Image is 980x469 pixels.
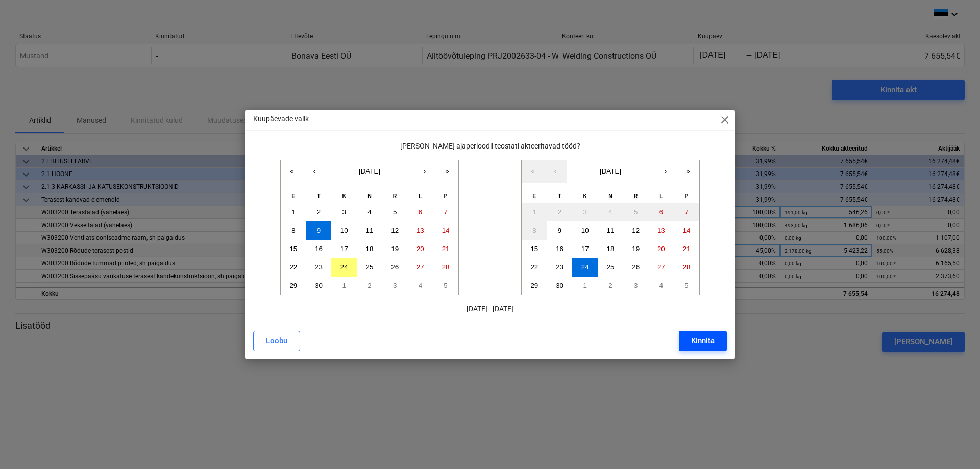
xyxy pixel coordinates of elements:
abbr: 5. oktoober 2025 [444,282,447,289]
abbr: neljapäev [367,193,372,199]
button: 4. september 2025 [357,203,382,221]
abbr: 3. september 2025 [342,208,346,216]
button: 7. september 2025 [674,203,699,221]
abbr: 1. september 2025 [291,208,295,216]
button: 19. september 2025 [382,240,408,258]
abbr: 14. september 2025 [683,227,691,234]
abbr: 30. september 2025 [315,282,323,289]
button: Loobu [253,331,300,351]
p: [DATE] - [DATE] [253,304,727,314]
abbr: pühapäev [444,193,448,199]
button: 27. september 2025 [408,258,433,277]
abbr: 10. september 2025 [581,227,589,234]
button: « [281,160,303,183]
button: 11. september 2025 [598,221,623,240]
abbr: 28. september 2025 [442,263,450,271]
abbr: 27. september 2025 [416,263,424,271]
abbr: 12. september 2025 [632,227,640,234]
abbr: kolmapäev [583,193,587,199]
button: 30. september 2025 [547,277,573,295]
button: 13. september 2025 [649,221,674,240]
abbr: 17. september 2025 [581,245,589,253]
abbr: 24. september 2025 [340,263,348,271]
abbr: 11. september 2025 [607,227,615,234]
button: 10. september 2025 [572,221,598,240]
abbr: 26. september 2025 [391,263,399,271]
button: 23. september 2025 [547,258,573,277]
abbr: 20. september 2025 [657,245,665,253]
button: 23. september 2025 [306,258,332,277]
button: 26. september 2025 [382,258,408,277]
abbr: 3. oktoober 2025 [634,282,638,289]
abbr: kolmapäev [342,193,346,199]
abbr: 14. september 2025 [442,227,450,234]
abbr: 23. september 2025 [315,263,323,271]
abbr: 2. september 2025 [558,208,561,216]
button: 12. september 2025 [382,221,408,240]
button: 10. september 2025 [331,221,357,240]
abbr: 1. september 2025 [532,208,536,216]
button: 24. september 2025 [331,258,357,277]
abbr: 21. september 2025 [683,245,691,253]
button: 2. oktoober 2025 [357,277,382,295]
button: Kinnita [679,331,727,351]
button: 22. september 2025 [281,258,306,277]
button: 4. september 2025 [598,203,623,221]
button: 1. oktoober 2025 [331,277,357,295]
abbr: 25. september 2025 [607,263,615,271]
button: 4. oktoober 2025 [408,277,433,295]
span: [DATE] [600,167,621,175]
abbr: 1. oktoober 2025 [583,282,587,289]
abbr: 3. oktoober 2025 [393,282,397,289]
abbr: esmaspäev [532,193,536,199]
button: 6. september 2025 [408,203,433,221]
button: › [654,160,677,183]
p: Kuupäevade valik [253,114,309,125]
abbr: 6. september 2025 [419,208,422,216]
abbr: 10. september 2025 [340,227,348,234]
button: 16. september 2025 [306,240,332,258]
abbr: 7. september 2025 [444,208,447,216]
abbr: 4. september 2025 [608,208,612,216]
abbr: 1. oktoober 2025 [342,282,346,289]
button: 5. oktoober 2025 [433,277,458,295]
abbr: 27. september 2025 [657,263,665,271]
button: 20. september 2025 [649,240,674,258]
button: 1. september 2025 [522,203,547,221]
abbr: laupäev [659,193,663,199]
button: 4. oktoober 2025 [649,277,674,295]
p: [PERSON_NAME] ajaperioodil teostati akteeritavad tööd? [253,141,727,152]
abbr: 2. oktoober 2025 [608,282,612,289]
button: 14. september 2025 [674,221,699,240]
abbr: 5. september 2025 [393,208,397,216]
abbr: 16. september 2025 [556,245,563,253]
abbr: teisipäev [558,193,561,199]
button: 24. september 2025 [572,258,598,277]
abbr: 12. september 2025 [391,227,399,234]
button: 2. september 2025 [306,203,332,221]
abbr: 4. oktoober 2025 [659,282,663,289]
span: close [719,114,731,126]
button: 22. september 2025 [522,258,547,277]
abbr: 28. september 2025 [683,263,691,271]
abbr: laupäev [419,193,422,199]
button: 29. september 2025 [281,277,306,295]
button: 6. september 2025 [649,203,674,221]
abbr: 4. september 2025 [367,208,371,216]
abbr: 3. september 2025 [583,208,587,216]
abbr: 19. september 2025 [632,245,640,253]
abbr: 25. september 2025 [366,263,374,271]
button: 20. september 2025 [408,240,433,258]
button: ‹ [303,160,326,183]
abbr: 2. september 2025 [317,208,321,216]
button: 28. september 2025 [433,258,458,277]
button: 12. september 2025 [623,221,649,240]
abbr: 13. september 2025 [657,227,665,234]
abbr: 23. september 2025 [556,263,563,271]
abbr: 17. september 2025 [340,245,348,253]
abbr: 16. september 2025 [315,245,323,253]
button: 15. september 2025 [522,240,547,258]
abbr: 22. september 2025 [289,263,297,271]
button: › [413,160,436,183]
abbr: 18. september 2025 [607,245,615,253]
